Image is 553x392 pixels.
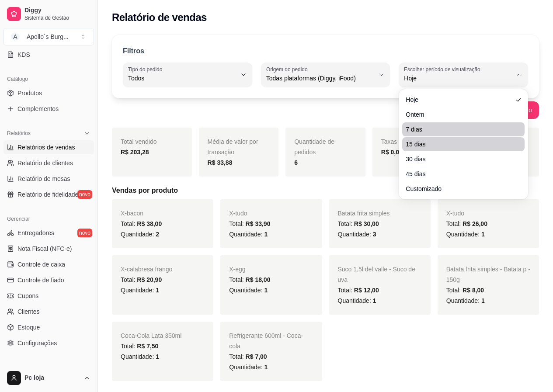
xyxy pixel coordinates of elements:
span: Quantidade: [229,287,268,294]
span: 1 [264,364,268,371]
p: Filtros [123,46,144,56]
span: A [11,32,20,41]
span: Controle de fiado [17,276,64,284]
span: Pc loja [24,374,80,382]
strong: R$ 0,00 [381,149,403,156]
strong: R$ 203,28 [121,149,149,156]
h5: Vendas por produto [112,185,539,196]
span: Configurações [17,339,57,347]
strong: R$ 33,88 [208,159,233,166]
span: Quantidade: [229,364,268,371]
span: Total: [229,220,270,227]
span: Complementos [17,104,59,113]
span: R$ 38,00 [137,220,162,227]
span: Suco 1,5l del valle - Suco de uva [338,266,415,283]
span: Entregadores [17,229,54,237]
span: Total: [338,287,379,294]
span: Batata frita simples [338,210,390,217]
span: Total: [338,220,379,227]
span: Clientes [17,307,40,316]
span: Ontem [406,110,512,119]
span: Total: [121,343,158,350]
span: Média de valor por transação [208,138,258,156]
span: Cupons [17,291,38,300]
span: Total: [229,353,267,360]
span: Total vendido [121,138,157,145]
span: 1 [264,231,268,238]
label: Origem do pedido [266,66,310,73]
span: R$ 20,90 [137,276,162,283]
span: 1 [373,297,376,304]
span: Todos [128,74,237,83]
span: Batata frita simples - Batata p - 150g [446,266,530,283]
span: Total: [121,220,162,227]
span: 3 [373,231,376,238]
span: Quantidade: [121,287,159,294]
span: Total: [121,276,162,283]
div: Catálogo [3,72,94,86]
span: R$ 12,00 [354,287,379,294]
span: Taxas de entrega [381,138,428,145]
span: 2 [156,231,159,238]
span: R$ 7,00 [246,353,267,360]
span: R$ 8,00 [463,287,484,294]
span: 1 [156,287,159,294]
span: Total: [229,276,270,283]
span: Relatórios [7,130,31,137]
div: Gerenciar [3,212,94,226]
span: Quantidade: [446,231,485,238]
span: KDS [17,50,30,59]
span: Produtos [17,89,42,97]
span: 1 [481,297,485,304]
span: R$ 18,00 [246,276,271,283]
span: R$ 26,00 [463,220,487,227]
span: Quantidade: [338,231,376,238]
span: X-tudo [229,210,247,217]
span: Todas plataformas (Diggy, iFood) [266,74,375,83]
span: X-tudo [446,210,464,217]
span: Total: [446,220,487,227]
span: Sistema de Gestão [24,14,90,21]
span: Customizado [406,184,512,193]
span: R$ 33,90 [246,220,271,227]
span: Estoque [17,323,40,332]
span: X-egg [229,266,245,273]
span: 45 dias [406,170,512,178]
span: Controle de caixa [17,260,65,269]
span: Total: [446,287,484,294]
span: 30 dias [406,155,512,163]
div: Diggy [3,361,94,375]
span: Quantidade: [121,353,159,360]
span: Quantidade de pedidos [294,138,334,156]
span: Diggy [24,7,90,14]
span: Relatório de mesas [17,174,70,183]
span: 1 [481,231,485,238]
span: Quantidade: [446,297,485,304]
div: Apollo´s Burg ... [27,32,69,41]
span: Relatório de fidelidade [17,190,78,199]
span: Quantidade: [121,231,159,238]
span: R$ 30,00 [354,220,379,227]
span: Relatórios de vendas [17,143,75,152]
span: X-calabresa frango [121,266,172,273]
span: 15 dias [406,140,512,149]
span: Refrigerante 600ml - Coca-cola [229,332,303,350]
span: Coca-Cola Lata 350ml [121,332,181,339]
span: Hoje [406,95,512,104]
button: Select a team [3,28,94,45]
span: Nota Fiscal (NFC-e) [17,244,72,253]
span: 1 [264,287,268,294]
strong: 6 [294,159,298,166]
span: 7 dias [406,125,512,134]
label: Escolher período de visualização [404,66,483,73]
h2: Relatório de vendas [112,10,207,24]
span: 1 [156,353,159,360]
span: Relatório de clientes [17,159,73,167]
span: X-bacon [121,210,143,217]
span: Hoje [404,74,512,83]
span: R$ 7,50 [137,343,158,350]
span: Quantidade: [338,297,376,304]
label: Tipo do pedido [128,66,165,73]
span: Quantidade: [229,231,268,238]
